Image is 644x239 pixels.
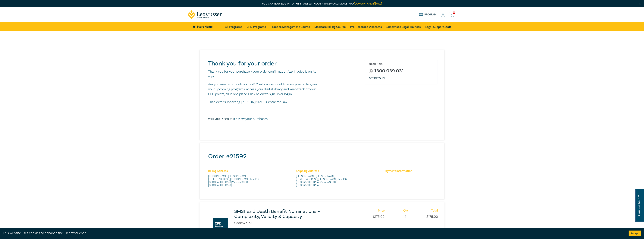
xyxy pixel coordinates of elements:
p: Thanks for supporting [PERSON_NAME] Centre for Law. [208,100,321,105]
span: 0 [453,11,455,14]
a: 1300 039 031 [374,68,404,74]
p: Are you new to our online store? Create an account to view your orders, see your upcoming program... [208,82,321,97]
h2: Order # 21592 [208,153,438,160]
img: Close [638,2,642,5]
h6: Need Help [369,62,435,66]
h6: Qty [403,209,408,212]
a: Store Home [193,25,219,29]
a: CPD Programs [247,22,266,31]
a: Supervised Legal Trainees [386,22,421,31]
div: This website uses cookies to enhance the user experience. [3,231,623,236]
a: SMSF and Death Benefit Nominations – Complexity, Validity & Capacity [234,209,334,219]
p: $ 175.00 [426,214,438,219]
p: 1 [403,214,408,219]
h6: Payment Information [384,169,438,173]
a: All Programs [225,22,242,31]
h6: Total [426,209,438,212]
span: [PERSON_NAME] [PERSON_NAME] [296,175,350,178]
li: Code S25164 [234,221,252,225]
p: You can now log in to the store without a password. More info [188,2,456,6]
a: [DOMAIN_NAME][URL] [354,2,382,5]
span: [PERSON_NAME] [PERSON_NAME] [208,175,262,178]
h1: Thank you for your order [208,60,321,67]
a: Legal Support Staff [425,22,451,31]
h6: Shipping Address [296,169,350,173]
h6: Billing Address [208,169,262,173]
span: [STREET_ADDRESS][PERSON_NAME] Level 16 [GEOGRAPHIC_DATA] Victoria 3000 [GEOGRAPHIC_DATA] [208,178,262,187]
p: Thank you for your purchase - your order confirmation/tax invoice is on its way. [208,69,321,79]
img: SMSF and Death Benefit Nominations – Complexity, Validity & Capacity [213,218,228,233]
span: Can we help ? [637,191,641,220]
a: Visit your account [208,118,234,121]
button: Accept cookies [629,231,641,236]
span: [STREET_ADDRESS][PERSON_NAME] Level 16 [GEOGRAPHIC_DATA] Victoria 3000 [GEOGRAPHIC_DATA] [296,178,350,187]
p: $ 175.00 [373,214,385,219]
a: Medicare Billing Course [314,22,346,31]
h6: Price [373,209,385,212]
a: Program [419,13,437,17]
a: Practice Management Course [271,22,310,31]
p: to view your purchases [208,117,268,121]
a: Pre-Recorded Webcasts [350,22,382,31]
a: Get in touch [369,77,386,80]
